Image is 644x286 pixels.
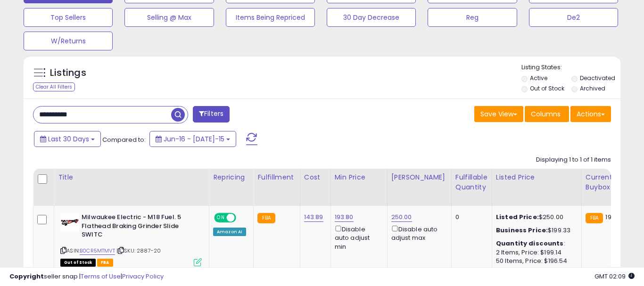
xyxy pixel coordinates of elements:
div: Listed Price [496,172,578,182]
div: Min Price [335,172,383,182]
span: Compared to: [102,135,146,144]
div: : [496,239,574,248]
span: | SKU: 2887-20 [116,247,161,254]
div: $250.00 [496,213,574,221]
span: All listings that are currently out of stock and unavailable for purchase on Amazon [60,259,96,267]
strong: Copyright [9,272,44,281]
div: Current Buybox Price [586,172,634,192]
span: Columns [531,109,561,119]
button: Selling @ Max [124,8,214,27]
div: Title [58,172,205,182]
label: Deactivated [580,74,615,82]
span: 199.53 [605,212,624,221]
div: 0 [455,213,485,221]
button: 30 Day Decrease [327,8,416,27]
a: Terms of Use [81,272,121,281]
a: 250.00 [391,212,412,222]
div: seller snap | | [9,272,164,281]
div: ASIN: [60,213,202,265]
span: OFF [235,214,250,222]
div: $199.33 [496,226,574,235]
span: 2025-08-15 02:09 GMT [594,272,635,281]
label: Archived [580,84,605,92]
button: Top Sellers [24,8,113,27]
button: W/Returns [24,32,113,50]
div: Cost [304,172,327,182]
span: Last 30 Days [48,134,89,144]
h5: Listings [50,66,86,80]
div: Fulfillable Quantity [455,172,488,192]
label: Active [530,74,547,82]
div: [PERSON_NAME] [391,172,447,182]
small: FBA [257,213,275,223]
button: Filters [193,106,230,123]
div: Amazon AI [213,228,246,236]
a: 143.89 [304,212,323,222]
div: Disable auto adjust max [391,224,444,242]
b: Milwaukee Electric - M18 Fuel. 5 Flathead Braking Grinder Slide SWITC [82,213,196,242]
a: Privacy Policy [122,272,164,281]
div: Clear All Filters [33,82,75,91]
small: FBA [586,213,603,223]
img: 31aVLsEQWxL._SL40_.jpg [60,213,79,232]
button: Items Being Repriced [226,8,315,27]
button: Save View [474,106,523,122]
div: Repricing [213,172,249,182]
p: Listing States: [521,63,620,72]
b: Business Price: [496,226,548,235]
button: Columns [525,106,569,122]
button: Reg [428,8,517,27]
a: B0CR5MTMVT [80,247,115,255]
div: Displaying 1 to 1 of 1 items [536,155,611,164]
button: Last 30 Days [34,131,101,147]
b: Quantity discounts [496,239,564,248]
div: 50 Items, Price: $196.54 [496,257,574,265]
div: 2 Items, Price: $199.14 [496,248,574,257]
a: 193.80 [335,212,354,222]
span: FBA [97,259,113,267]
div: Fulfillment [257,172,296,182]
b: Listed Price: [496,212,539,221]
span: ON [215,214,227,222]
button: Jun-16 - [DATE]-15 [149,131,236,147]
button: Actions [570,106,611,122]
button: De2 [529,8,618,27]
label: Out of Stock [530,84,564,92]
div: Disable auto adjust min [335,224,380,251]
span: Jun-16 - [DATE]-15 [164,134,224,144]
